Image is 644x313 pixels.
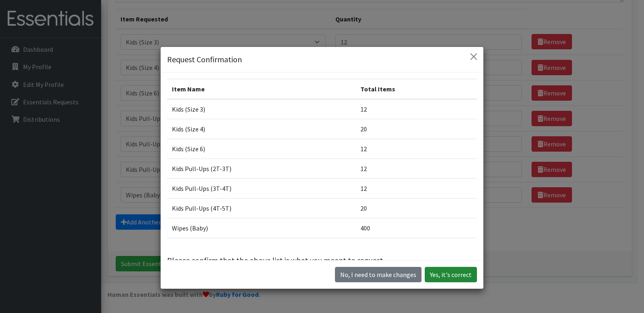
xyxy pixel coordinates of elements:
td: 20 [356,198,477,218]
td: Kids (Size 6) [167,139,356,159]
td: Kids Pull-Ups (3T-4T) [167,178,356,198]
td: Wipes (Baby) [167,218,356,238]
td: 20 [356,119,477,139]
td: 12 [356,99,477,119]
button: No I need to make changes [335,267,422,282]
td: Kids (Size 3) [167,99,356,119]
td: Kids Pull-Ups (2T-3T) [167,159,356,178]
td: Kids Pull-Ups (4T-5T) [167,198,356,218]
button: Yes, it's correct [425,267,477,282]
td: 12 [356,178,477,198]
button: Close [467,50,480,63]
td: 12 [356,159,477,178]
th: Item Name [167,79,356,99]
h5: Request Confirmation [167,53,242,66]
td: 400 [356,218,477,238]
th: Total Items [356,79,477,99]
td: 12 [356,139,477,159]
td: Kids (Size 4) [167,119,356,139]
p: Please confirm that the above list is what you meant to request. [167,254,477,266]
